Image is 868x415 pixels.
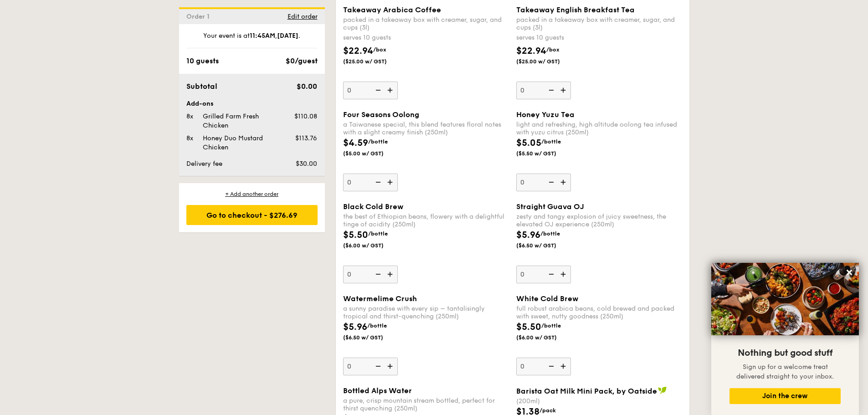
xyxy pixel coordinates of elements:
[711,263,859,335] img: DSC07876-Edit02-Large.jpeg
[370,358,384,375] img: icon-reduce.1d2dbef1.svg
[343,58,405,65] span: ($25.00 w/ GST)
[343,16,509,31] div: packed in a takeaway box with creamer, sugar, and cups (3l)
[516,294,578,303] span: White Cold Brew
[368,138,388,145] span: /bottle
[343,5,441,14] span: Takeaway Arabica Coffee
[729,388,841,404] button: Join the crew
[516,202,584,211] span: Straight Guava OJ
[183,112,199,121] div: 8x
[544,82,557,99] img: icon-reduce.1d2dbef1.svg
[516,397,682,405] div: (200ml)
[516,16,682,31] div: packed in a takeaway box with creamer, sugar, and cups (3l)
[199,134,282,152] div: Honey Duo Mustard Chicken
[384,358,398,375] img: icon-add.58712e84.svg
[544,358,557,375] img: icon-reduce.1d2dbef1.svg
[658,386,667,395] img: icon-vegan.f8ff3823.svg
[186,190,318,198] div: + Add another order
[343,397,509,412] div: a pure, crisp mountain stream bottled, perfect for thirst quenching (250ml)
[373,46,386,53] span: /box
[186,31,318,48] div: Your event is at , .
[516,150,578,157] span: ($5.50 w/ GST)
[370,266,384,283] img: icon-reduce.1d2dbef1.svg
[557,174,571,191] img: icon-add.58712e84.svg
[343,174,398,191] input: Four Seasons Oolonga Taiwanese special, this blend features floral notes with a slight creamy fin...
[370,82,384,99] img: icon-reduce.1d2dbef1.svg
[516,82,571,99] input: Takeaway English Breakfast Teapacked in a takeaway box with creamer, sugar, and cups (3l)serves 1...
[186,82,217,91] span: Subtotal
[343,266,398,283] input: Black Cold Brewthe best of Ethiopian beans, flowery with a delightful tinge of acidity (250ml)$5....
[516,138,541,149] span: $5.05
[343,358,398,375] input: Watermelime Crusha sunny paradise with every sip – tantalisingly tropical and thirst-quenching (2...
[516,230,540,241] span: $5.96
[343,305,509,320] div: a sunny paradise with every sip – tantalisingly tropical and thirst-quenching (250ml)
[557,358,571,375] img: icon-add.58712e84.svg
[343,202,403,211] span: Black Cold Brew
[516,121,682,136] div: light and refreshing, high altitude oolong tea infused with yuzu citrus (250ml)
[516,46,546,56] span: $22.94
[368,231,388,237] span: /bottle
[516,358,571,375] input: White Cold Brewfull robust arabica beans, cold brewed and packed with sweet, nutty goodness (250m...
[250,32,275,40] strong: 11:45AM
[516,387,657,395] span: Barista Oat Milk Mini Pack, by Oatside
[736,363,834,380] span: Sign up for a welcome treat delivered straight to your inbox.
[516,213,682,228] div: zesty and tangy explosion of juicy sweetness, the elevated OJ experience (250ml)
[296,160,317,168] span: $30.00
[294,113,317,120] span: $110.08
[186,56,219,67] div: 10 guests
[516,334,578,341] span: ($6.00 w/ GST)
[384,82,398,99] img: icon-add.58712e84.svg
[186,13,213,20] span: Order 1
[343,213,509,228] div: the best of Ethiopian beans, flowery with a delightful tinge of acidity (250ml)
[540,231,560,237] span: /bottle
[343,230,368,241] span: $5.50
[277,32,298,40] strong: [DATE]
[516,110,575,119] span: Honey Yuzu Tea
[738,348,832,359] span: Nothing but good stuff
[842,265,857,280] button: Close
[343,150,405,157] span: ($5.00 w/ GST)
[343,33,509,42] div: serves 10 guests
[288,13,318,20] span: Edit order
[557,82,571,99] img: icon-add.58712e84.svg
[539,407,556,414] span: /pack
[544,174,557,191] img: icon-reduce.1d2dbef1.svg
[544,266,557,283] img: icon-reduce.1d2dbef1.svg
[516,58,578,65] span: ($25.00 w/ GST)
[186,99,318,108] div: Add-ons
[286,56,318,67] div: $0/guest
[186,205,318,225] div: Go to checkout - $276.69
[343,322,367,333] span: $5.96
[343,294,417,303] span: Watermelime Crush
[516,322,541,333] span: $5.50
[370,174,384,191] img: icon-reduce.1d2dbef1.svg
[343,334,405,341] span: ($6.50 w/ GST)
[199,112,282,130] div: Grilled Farm Fresh Chicken
[541,323,561,329] span: /bottle
[183,134,199,143] div: 8x
[516,33,682,42] div: serves 10 guests
[343,121,509,136] div: a Taiwanese special, this blend features floral notes with a slight creamy finish (250ml)
[343,82,398,99] input: Takeaway Arabica Coffeepacked in a takeaway box with creamer, sugar, and cups (3l)serves 10 guest...
[367,323,387,329] span: /bottle
[557,266,571,283] img: icon-add.58712e84.svg
[186,160,222,168] span: Delivery fee
[516,266,571,283] input: Straight Guava OJzesty and tangy explosion of juicy sweetness, the elevated OJ experience (250ml)...
[384,266,398,283] img: icon-add.58712e84.svg
[516,5,635,14] span: Takeaway English Breakfast Tea
[343,46,373,56] span: $22.94
[384,174,398,191] img: icon-add.58712e84.svg
[516,242,578,249] span: ($6.50 w/ GST)
[516,305,682,320] div: full robust arabica beans, cold brewed and packed with sweet, nutty goodness (250ml)
[343,138,368,149] span: $4.59
[297,82,317,91] span: $0.00
[343,242,405,249] span: ($6.00 w/ GST)
[541,138,561,145] span: /bottle
[546,46,560,53] span: /box
[516,174,571,191] input: Honey Yuzu Tealight and refreshing, high altitude oolong tea infused with yuzu citrus (250ml)$5.0...
[343,386,412,395] span: Bottled Alps Water
[295,134,317,142] span: $113.76
[343,110,419,119] span: Four Seasons Oolong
